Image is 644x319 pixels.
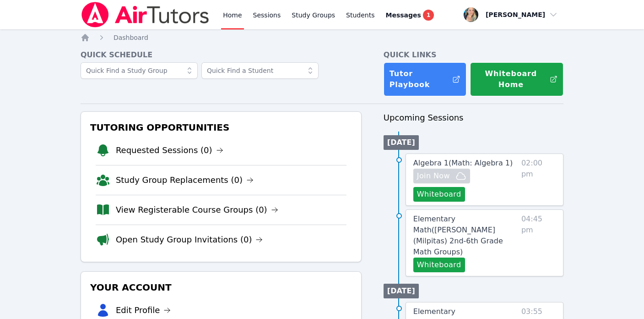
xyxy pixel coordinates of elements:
h4: Quick Links [384,49,563,60]
a: View Registerable Course Groups (0) [116,203,278,216]
a: Algebra 1(Math: Algebra 1) [413,158,513,169]
a: Study Group Replacements (0) [116,174,254,187]
a: Tutor Playbook [384,62,466,96]
li: [DATE] [384,135,419,150]
button: Whiteboard Home [470,62,563,96]
a: Elementary Math([PERSON_NAME] (Milpitas) 2nd-6th Grade Math Groups) [413,214,518,258]
button: Whiteboard [413,187,465,202]
li: [DATE] [384,284,419,298]
img: Air Tutors [81,2,210,27]
h3: Tutoring Opportunities [88,119,354,136]
a: Edit Profile [116,304,171,317]
nav: Breadcrumb [81,33,563,42]
span: Messages [386,11,421,20]
button: Join Now [413,169,470,183]
button: Whiteboard [413,258,465,272]
h3: Your Account [88,279,354,296]
h4: Quick Schedule [81,49,362,60]
span: 04:45 pm [521,214,556,272]
a: Requested Sessions (0) [116,144,223,157]
h3: Upcoming Sessions [384,111,563,124]
a: Dashboard [114,33,148,42]
input: Quick Find a Student [201,62,319,79]
span: Algebra 1 ( Math: Algebra 1 ) [413,159,513,167]
a: Open Study Group Invitations (0) [116,233,263,246]
span: Elementary Math ( [PERSON_NAME] (Milpitas) 2nd-6th Grade Math Groups ) [413,214,503,256]
span: 1 [423,10,434,21]
span: Dashboard [114,34,148,41]
span: Join Now [417,170,450,181]
span: 02:00 pm [521,158,556,202]
input: Quick Find a Study Group [81,62,198,79]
